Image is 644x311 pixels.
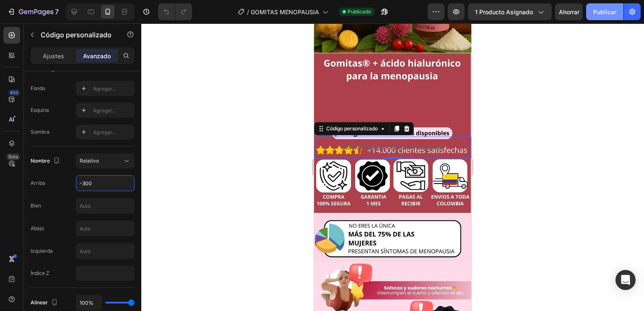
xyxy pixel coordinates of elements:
[31,129,49,135] font: Sombra
[93,86,116,92] font: Agregar...
[76,244,134,259] input: Auto
[43,52,64,60] font: Ajustes
[31,299,48,306] font: Alinear
[475,8,533,16] font: 1 producto asignado
[93,129,116,135] font: Agregar...
[80,158,99,164] font: Relativo
[76,176,134,191] input: Auto
[41,31,112,39] font: Código personalizado
[555,3,583,20] button: Ahorrar
[31,107,49,113] font: Esquina
[348,8,371,15] font: Publicado
[55,8,59,16] font: 7
[559,8,579,16] font: Ahorrar
[76,295,101,310] input: Auto
[615,270,636,290] div: Abrir Intercom Messenger
[314,23,471,311] iframe: Área de diseño
[31,225,44,231] font: Abajo
[10,90,18,96] font: 450
[41,30,112,40] p: Código personalizado
[31,180,45,186] font: Arriba
[3,3,62,20] button: 7
[31,270,49,276] font: Índice Z
[251,8,319,16] font: GOMITAS MENOPAUSIA
[593,8,616,16] font: Publicar
[31,202,41,209] font: Bien
[158,3,192,20] div: Deshacer/Rehacer
[586,3,623,20] button: Publicar
[31,85,45,91] font: Fondo
[31,158,50,164] font: Nombre
[76,153,135,168] button: Relativo
[76,221,134,236] input: Auto
[468,3,552,20] button: 1 producto asignado
[8,154,18,160] font: Beta
[83,52,111,60] font: Avanzado
[31,248,53,254] font: Izquierda
[76,198,134,213] input: Auto
[93,107,116,114] font: Agregar...
[247,8,249,16] font: /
